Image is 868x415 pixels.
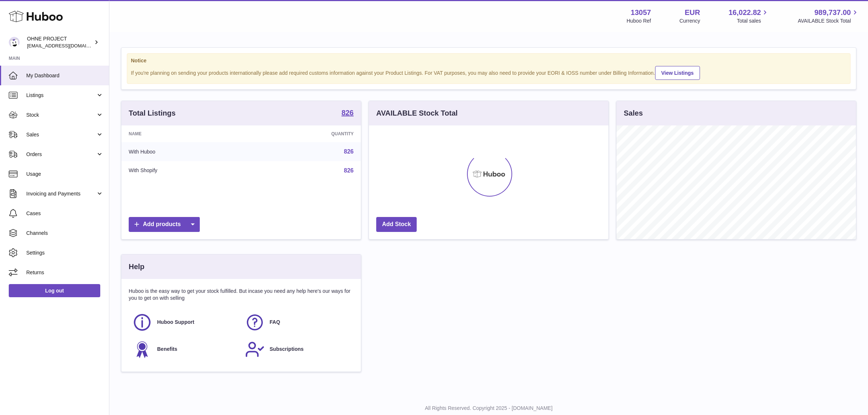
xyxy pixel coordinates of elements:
h3: Sales [624,108,643,118]
span: Benefits [157,346,177,353]
a: 826 [344,167,354,174]
span: Usage [26,171,104,178]
span: [EMAIL_ADDRESS][DOMAIN_NAME] [27,43,107,49]
h3: Help [129,262,144,272]
strong: EUR [685,8,700,18]
span: Returns [26,269,104,276]
span: 989,737.00 [814,8,851,18]
th: Name [121,125,250,142]
span: Invoicing and Payments [26,190,96,197]
strong: 826 [342,109,354,116]
a: Subscriptions [245,340,350,359]
h3: Total Listings [129,108,176,118]
span: Settings [26,249,104,256]
a: 16,022.82 Total sales [728,8,769,24]
span: Orders [26,151,96,158]
a: 826 [344,148,354,155]
strong: 13057 [631,8,651,18]
span: Huboo Support [157,319,194,326]
td: With Huboo [121,142,250,161]
span: AVAILABLE Stock Total [798,18,859,24]
span: Cases [26,210,104,217]
a: View Listings [655,66,700,80]
span: 16,022.82 [728,8,761,18]
span: Subscriptions [270,346,304,353]
p: Huboo is the easy way to get your stock fulfilled. But incase you need any help here's our ways f... [129,288,354,302]
div: OHNE PROJECT [27,35,93,49]
a: Log out [9,284,100,297]
span: FAQ [270,319,280,326]
p: All Rights Reserved. Copyright 2025 - [DOMAIN_NAME] [115,405,862,412]
div: Currency [680,18,700,24]
strong: Notice [131,57,846,64]
a: FAQ [245,313,350,332]
a: 826 [342,109,354,118]
span: Sales [26,131,96,138]
div: Huboo Ref [627,18,651,24]
h3: AVAILABLE Stock Total [376,108,458,118]
span: Stock [26,112,96,119]
th: Quantity [250,125,361,142]
a: Huboo Support [132,313,238,332]
span: Channels [26,230,104,237]
div: If you're planning on sending your products internationally please add required customs informati... [131,65,846,80]
span: Listings [26,92,96,99]
td: With Shopify [121,161,250,180]
a: Benefits [132,340,238,359]
img: internalAdmin-13057@internal.huboo.com [9,37,20,48]
a: 989,737.00 AVAILABLE Stock Total [798,8,859,24]
a: Add Stock [376,217,417,232]
span: Total sales [737,18,769,24]
a: Add products [129,217,200,232]
span: My Dashboard [26,72,104,79]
